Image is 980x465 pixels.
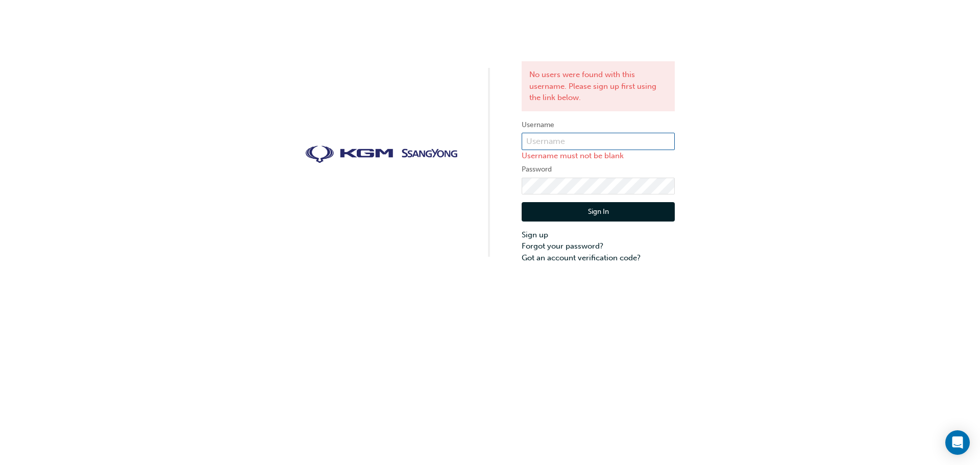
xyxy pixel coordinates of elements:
a: Sign up [522,229,675,241]
label: Password [522,163,675,176]
div: Open Intercom Messenger [945,430,970,455]
a: Forgot your password? [522,240,675,252]
label: Username [522,119,675,131]
button: Sign In [522,202,675,222]
img: kgm [305,145,458,164]
input: Username [522,133,675,150]
p: Username must not be blank [522,150,675,162]
a: Got an account verification code? [522,252,675,264]
div: No users were found with this username. Please sign up first using the link below. [522,61,675,111]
